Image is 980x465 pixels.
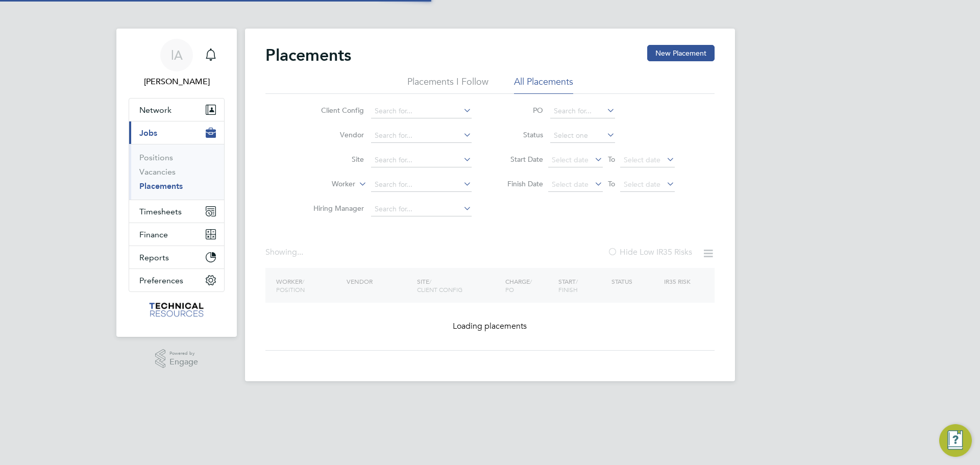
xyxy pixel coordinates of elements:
span: ... [297,247,303,257]
a: Placements [139,181,183,191]
span: Select date [624,180,660,189]
span: Preferences [139,276,183,285]
button: Finance [129,223,224,246]
span: To [605,177,618,190]
span: Select date [624,155,660,164]
a: Vacancies [139,167,176,177]
label: Finish Date [497,179,543,188]
input: Search for... [371,129,472,143]
button: Preferences [129,269,224,291]
span: Powered by [169,349,198,358]
label: Start Date [497,155,543,164]
span: Select date [552,155,589,164]
input: Search for... [371,178,472,192]
input: Search for... [550,104,615,118]
input: Search for... [371,202,472,216]
div: Jobs [129,144,224,200]
button: Network [129,99,224,121]
li: All Placements [514,76,573,94]
input: Search for... [371,104,472,118]
label: Client Config [305,106,364,115]
button: Timesheets [129,200,224,223]
span: Reports [139,253,169,262]
a: Powered byEngage [155,349,199,369]
img: technicalresources-logo-retina.png [148,302,206,319]
h2: Placements [265,45,351,65]
label: Vendor [305,130,364,139]
div: Showing [265,247,305,258]
input: Select one [550,129,615,143]
label: Worker [297,179,355,189]
li: Placements I Follow [407,76,488,94]
span: To [605,153,618,166]
span: Engage [169,358,198,366]
span: Jobs [139,128,157,138]
a: lA[PERSON_NAME] [129,39,225,88]
span: Select date [552,180,589,189]
button: New Placement [647,45,715,61]
a: Positions [139,153,173,162]
span: Timesheets [139,207,182,216]
label: PO [497,106,543,115]
span: lA [171,48,183,62]
label: Hiring Manager [305,204,364,213]
input: Search for... [371,153,472,167]
a: Go to home page [129,302,225,319]
button: Reports [129,246,224,268]
span: Network [139,105,171,115]
span: lauren Alldis [129,76,225,88]
nav: Main navigation [116,29,237,337]
label: Hide Low IR35 Risks [607,247,692,257]
label: Site [305,155,364,164]
button: Engage Resource Center [939,424,972,457]
label: Status [497,130,543,139]
span: Finance [139,230,168,239]
button: Jobs [129,121,224,144]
